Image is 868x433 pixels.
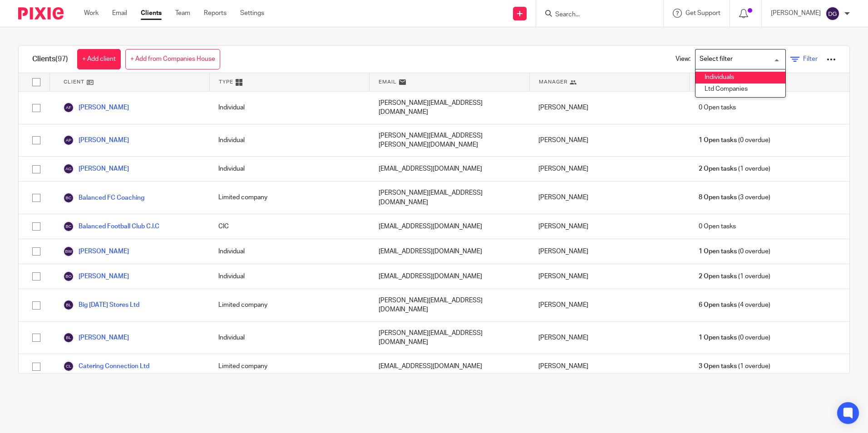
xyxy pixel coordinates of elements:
[63,135,129,146] a: [PERSON_NAME]
[63,300,139,310] a: Big [DATE] Stores Ltd
[699,136,770,145] span: (0 overdue)
[63,361,74,372] img: svg%3E
[662,46,836,73] div: View:
[699,222,736,231] span: 0 Open tasks
[699,362,770,371] span: (1 overdue)
[825,6,840,21] img: svg%3E
[699,164,737,173] span: 2 Open tasks
[209,354,369,379] div: Limited company
[771,9,821,18] p: [PERSON_NAME]
[699,193,737,202] span: 8 Open tasks
[32,54,68,64] h1: Clients
[370,92,529,124] div: [PERSON_NAME][EMAIL_ADDRESS][DOMAIN_NAME]
[63,192,144,203] a: Balanced FC Coaching
[63,221,74,232] img: svg%3E
[112,9,127,18] a: Email
[370,239,529,264] div: [EMAIL_ADDRESS][DOMAIN_NAME]
[529,322,689,354] div: [PERSON_NAME]
[529,182,689,214] div: [PERSON_NAME]
[63,332,74,343] img: svg%3E
[529,264,689,289] div: [PERSON_NAME]
[699,272,737,281] span: 2 Open tasks
[539,78,567,86] span: Manager
[209,322,369,354] div: Individual
[370,214,529,239] div: [EMAIL_ADDRESS][DOMAIN_NAME]
[55,55,68,63] span: (97)
[699,300,770,310] span: (4 overdue)
[63,102,74,113] img: svg%3E
[699,247,737,256] span: 1 Open tasks
[529,157,689,181] div: [PERSON_NAME]
[529,124,689,157] div: [PERSON_NAME]
[209,157,369,181] div: Individual
[379,78,397,86] span: Email
[529,354,689,379] div: [PERSON_NAME]
[695,72,785,84] li: Individuals
[209,239,369,264] div: Individual
[209,264,369,289] div: Individual
[699,333,770,342] span: (0 overdue)
[63,221,159,232] a: Balanced Football Club C.I.C
[370,354,529,379] div: [EMAIL_ADDRESS][DOMAIN_NAME]
[695,49,786,69] div: Search for option
[699,272,770,281] span: (1 overdue)
[370,182,529,214] div: [PERSON_NAME][EMAIL_ADDRESS][DOMAIN_NAME]
[209,124,369,157] div: Individual
[175,9,190,18] a: Team
[803,56,818,62] span: Filter
[63,102,129,113] a: [PERSON_NAME]
[125,49,220,69] a: + Add from Companies House
[209,214,369,239] div: CIC
[529,92,689,124] div: [PERSON_NAME]
[63,361,149,372] a: Catering Connection Ltd
[63,246,74,257] img: svg%3E
[529,214,689,239] div: [PERSON_NAME]
[204,9,227,18] a: Reports
[554,11,636,19] input: Search
[699,136,737,145] span: 1 Open tasks
[77,49,121,69] a: + Add client
[695,84,785,95] li: Ltd Companies
[63,246,129,257] a: [PERSON_NAME]
[63,135,74,146] img: svg%3E
[63,163,129,174] a: [PERSON_NAME]
[63,271,129,282] a: [PERSON_NAME]
[370,322,529,354] div: [PERSON_NAME][EMAIL_ADDRESS][DOMAIN_NAME]
[209,92,369,124] div: Individual
[370,264,529,289] div: [EMAIL_ADDRESS][DOMAIN_NAME]
[370,157,529,181] div: [EMAIL_ADDRESS][DOMAIN_NAME]
[699,103,736,112] span: 0 Open tasks
[370,124,529,157] div: [PERSON_NAME][EMAIL_ADDRESS][PERSON_NAME][DOMAIN_NAME]
[63,332,129,343] a: [PERSON_NAME]
[63,271,74,282] img: svg%3E
[686,10,720,16] span: Get Support
[370,289,529,321] div: [PERSON_NAME][EMAIL_ADDRESS][DOMAIN_NAME]
[63,300,74,310] img: svg%3E
[240,9,264,18] a: Settings
[699,247,770,256] span: (0 overdue)
[84,9,99,18] a: Work
[209,182,369,214] div: Limited company
[529,239,689,264] div: [PERSON_NAME]
[18,7,64,20] img: Pixie
[141,9,162,18] a: Clients
[699,300,737,310] span: 6 Open tasks
[63,192,74,203] img: svg%3E
[63,163,74,174] img: svg%3E
[209,289,369,321] div: Limited company
[696,51,780,67] input: Search for option
[28,74,45,91] input: Select all
[529,289,689,321] div: [PERSON_NAME]
[699,362,737,371] span: 3 Open tasks
[699,193,770,202] span: (3 overdue)
[699,333,737,342] span: 1 Open tasks
[64,78,84,86] span: Client
[219,78,233,86] span: Type
[699,164,770,173] span: (1 overdue)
